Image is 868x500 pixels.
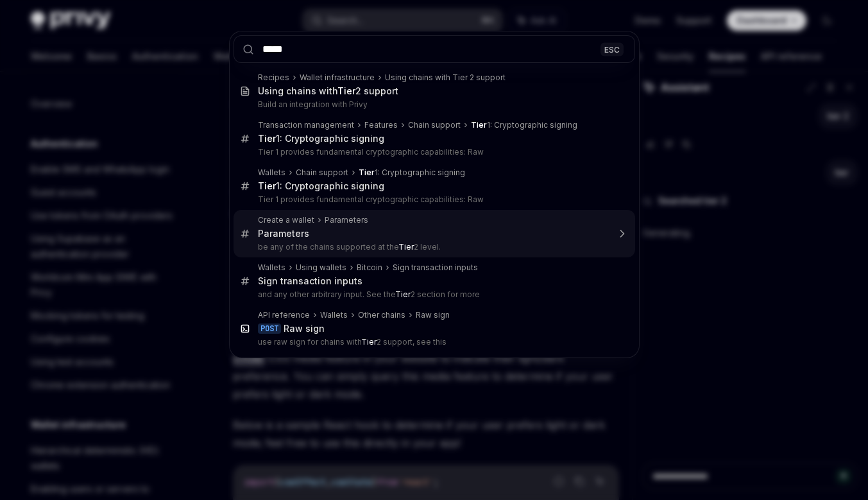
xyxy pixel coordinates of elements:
[296,263,346,273] div: Using wallets
[600,42,624,56] div: ESC
[258,215,314,225] div: Create a wallet
[258,120,354,130] div: Transaction management
[258,337,608,347] p: use raw sign for chains with 2 support, see this
[258,168,285,178] div: Wallets
[258,180,384,192] div: 1: Cryptographic signing
[385,73,506,83] div: Using chains with Tier 2 support
[258,133,276,144] b: Tier
[258,323,281,334] div: POST
[337,85,355,96] b: Tier
[258,310,310,320] div: API reference
[320,310,348,320] div: Wallets
[357,263,382,273] div: Bitcoin
[471,120,577,130] div: 1: Cryptographic signing
[361,337,377,347] b: Tier
[258,289,608,300] p: and any other arbitrary input. See the 2 section for more
[258,242,608,252] p: be any of the chains supported at the 2 level.
[398,242,414,252] b: Tier
[296,168,348,178] div: Chain support
[258,275,362,287] div: Sign transaction inputs
[408,120,461,130] div: Chain support
[364,120,398,130] div: Features
[359,168,375,177] b: Tier
[325,215,368,225] div: Parameters
[416,310,450,320] div: Raw sign
[358,310,405,320] div: Other chains
[393,263,478,273] div: Sign transaction inputs
[258,194,608,205] p: Tier 1 provides fundamental cryptographic capabilities: Raw
[258,228,309,239] div: Parameters
[258,73,289,83] div: Recipes
[300,73,375,83] div: Wallet infrastructure
[258,99,608,110] p: Build an integration with Privy
[395,289,411,299] b: Tier
[471,120,487,130] b: Tier
[359,168,465,178] div: 1: Cryptographic signing
[258,147,608,157] p: Tier 1 provides fundamental cryptographic capabilities: Raw
[258,180,276,191] b: Tier
[258,85,398,97] div: Using chains with 2 support
[284,323,325,334] div: Raw sign
[258,133,384,144] div: 1: Cryptographic signing
[258,263,285,273] div: Wallets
